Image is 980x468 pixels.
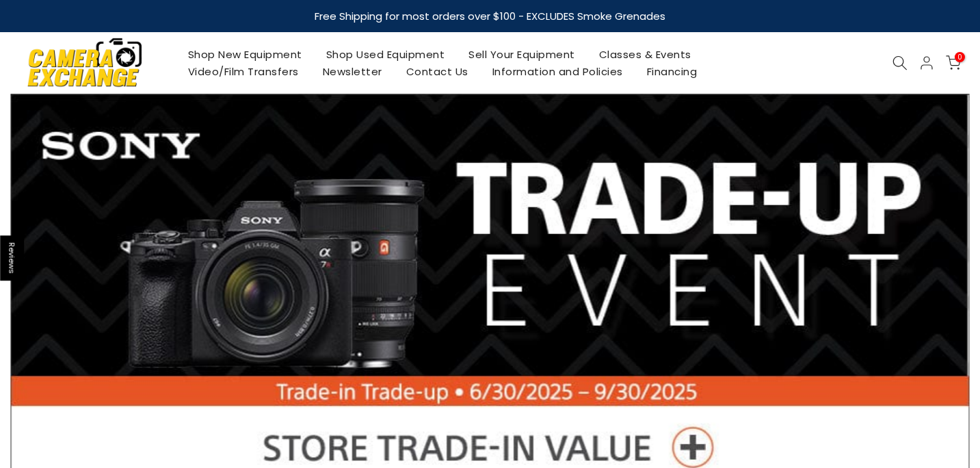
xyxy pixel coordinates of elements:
a: Financing [635,63,709,80]
span: 0 [955,52,965,62]
a: Newsletter [310,63,394,80]
a: Shop Used Equipment [314,46,457,63]
a: Classes & Events [587,46,703,63]
a: 0 [946,55,961,70]
a: Information and Policies [480,63,635,80]
a: Contact Us [394,63,480,80]
a: Video/Film Transfers [176,63,310,80]
a: Shop New Equipment [176,46,314,63]
strong: Free Shipping for most orders over $100 - EXCLUDES Smoke Grenades [315,9,665,23]
a: Sell Your Equipment [457,46,587,63]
